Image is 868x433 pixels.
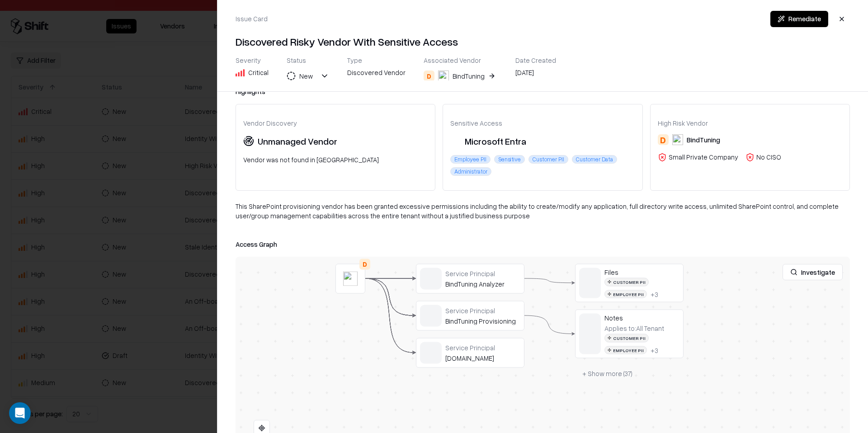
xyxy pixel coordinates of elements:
div: Sensitive Access [450,119,635,127]
div: Applies to: All Tenant [604,324,664,332]
div: Critical [248,68,269,77]
div: Notes [604,314,679,322]
div: D [424,71,434,81]
div: BindTuning [453,71,485,81]
button: DBindTuning [424,68,497,84]
div: + 3 [651,346,658,354]
div: Access Graph [236,239,850,249]
div: Vendor Discovery [243,119,428,127]
button: +3 [651,346,658,354]
button: Investigate [783,264,843,280]
div: BindTuning Provisioning [445,316,520,325]
div: + 3 [651,290,658,298]
div: High Risk Vendor [658,119,842,127]
div: Small Private Company [669,152,738,162]
div: Status [287,56,329,64]
div: Service Principal [445,306,520,315]
button: +3 [651,290,658,298]
div: Issue Card [236,14,268,24]
img: BindTuning [672,134,683,145]
div: BindTuning [687,135,720,145]
div: Service Principal [445,344,520,352]
div: [DOMAIN_NAME] [445,353,520,362]
div: Employee PII [604,346,647,354]
div: Vendor was not found in [GEOGRAPHIC_DATA] [243,155,428,165]
div: Associated Vendor [424,56,497,64]
div: Sensitive [494,155,525,164]
div: This SharePoint provisioning vendor has been granted excessive permissions including the ability ... [236,202,850,228]
button: + Show more (37) [575,366,640,382]
div: Customer Data [572,155,617,164]
div: Type [347,56,406,64]
div: Severity [236,56,269,64]
div: Administrator [450,167,491,176]
div: Date Created [515,56,556,64]
div: Highlights [236,87,850,96]
div: Discovered Vendor [347,68,406,80]
div: Employee PII [604,290,647,298]
h4: Discovered Risky Vendor With Sensitive Access [236,34,850,49]
div: No CISO [756,152,781,162]
div: D [658,134,669,145]
img: Microsoft Entra [450,136,461,146]
div: Customer PII [528,155,568,164]
div: [DATE] [515,68,556,80]
img: BindTuning [438,71,449,81]
div: Microsoft Entra [450,134,526,148]
div: New [299,71,313,81]
div: Employee PII [450,155,491,164]
div: Unmanaged Vendor [258,134,337,148]
button: Remediate [770,11,828,27]
div: Customer PII [604,334,649,343]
